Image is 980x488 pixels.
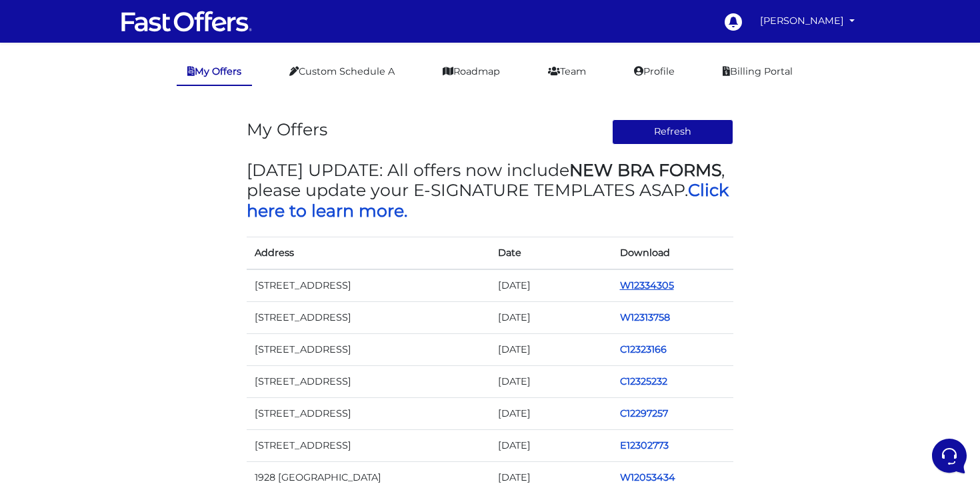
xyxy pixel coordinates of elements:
span: Find an Answer [21,187,91,197]
span: Start a Conversation [96,141,187,152]
button: Start a Conversation [21,133,245,160]
td: [DATE] [490,430,612,462]
a: Click here to learn more. [247,180,729,220]
img: dark [21,96,48,123]
td: [DATE] [490,333,612,365]
img: dark [43,96,69,123]
th: Download [612,237,734,269]
a: Roadmap [432,59,511,85]
a: Custom Schedule A [279,59,405,85]
a: [PERSON_NAME] [755,8,860,34]
h2: Hello [PERSON_NAME] 👋 [11,11,224,53]
input: Search for an Article... [30,215,218,229]
td: [DATE] [490,301,612,333]
td: [STREET_ADDRESS] [247,397,490,429]
th: Date [490,237,612,269]
td: [STREET_ADDRESS] [247,301,490,333]
th: Address [247,237,490,269]
p: Help [207,384,224,396]
td: [STREET_ADDRESS] [247,269,490,302]
iframe: Customerly Messenger Launcher [929,436,969,476]
strong: NEW BRA FORMS [569,160,721,180]
td: [STREET_ADDRESS] [247,430,490,462]
td: [STREET_ADDRESS] [247,365,490,397]
p: Messages [115,384,153,396]
td: [DATE] [490,397,612,429]
a: C12325232 [620,375,667,387]
a: W12053434 [620,471,675,483]
button: Home [11,365,93,396]
td: [DATE] [490,269,612,302]
button: Refresh [612,119,734,145]
a: W12334305 [620,279,674,291]
a: Profile [623,59,685,85]
button: Messages [93,365,175,396]
h3: [DATE] UPDATE: All offers now include , please update your E-SIGNATURE TEMPLATES ASAP. [247,160,733,221]
a: C12297257 [620,407,668,419]
a: E12302773 [620,439,669,451]
a: My Offers [177,59,252,86]
a: C12323166 [620,343,667,355]
a: Billing Portal [712,59,803,85]
td: [STREET_ADDRESS] [247,333,490,365]
p: Home [40,384,63,396]
a: Open Help Center [166,187,245,197]
a: See all [215,75,245,85]
span: Your Conversations [21,75,108,85]
a: W12313758 [620,311,670,323]
h3: My Offers [247,119,327,139]
td: [DATE] [490,365,612,397]
a: Team [537,59,597,85]
button: Help [174,365,256,396]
